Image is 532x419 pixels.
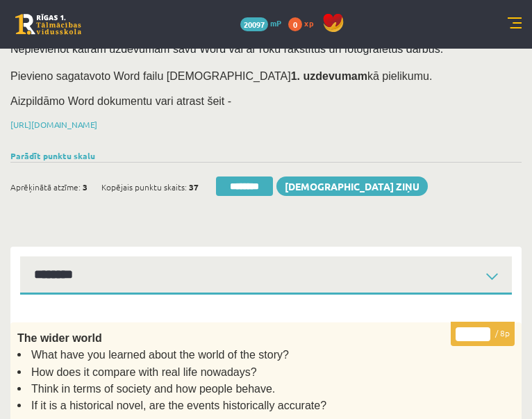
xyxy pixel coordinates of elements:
span: Think in terms of society and how people behave. [31,383,275,395]
body: Rich Text Editor, wiswyg-editor-47433845751260-1760262663-259 [14,14,481,28]
span: The wider world [17,332,102,344]
a: [URL][DOMAIN_NAME] [10,119,97,130]
span: 3 [83,176,88,197]
span: Pievieno sagatavoto Word failu [DEMOGRAPHIC_DATA] kā pielikumu. [10,70,432,82]
span: xp [304,17,313,28]
strong: 1. uzdevumam [291,70,367,82]
span: Aprēķinātā atzīme: [10,176,81,197]
body: Rich Text Editor, wiswyg-editor-user-answer-47433847335580 [14,14,482,28]
span: 37 [189,176,199,197]
span: How does it compare with real life nowadays? [31,366,257,378]
span: If it is a historical novel, are the events historically accurate? [31,400,326,411]
a: Rīgas 1. Tālmācības vidusskola [15,14,81,35]
a: 0 xp [288,17,320,28]
span: What have you learned about the world of the story? [31,349,289,361]
span: Aizpildāmo Word dokumentu vari atrast šeit - [10,95,231,107]
span: mP [270,17,281,28]
a: Parādīt punktu skalu [10,150,95,161]
a: [DEMOGRAPHIC_DATA] ziņu [276,176,428,196]
span: 20097 [240,17,268,31]
span: 0 [288,17,302,31]
span: Kopējais punktu skaits: [101,176,187,197]
p: / 8p [451,322,515,346]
